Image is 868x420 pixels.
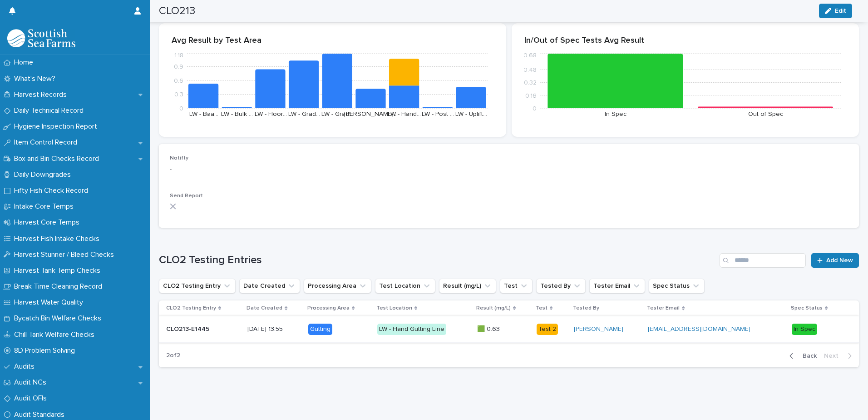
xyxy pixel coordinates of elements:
[422,111,454,117] text: LW - Post …
[782,352,820,360] button: Back
[7,29,75,47] img: mMrefqRFQpe26GRNOUkG
[170,165,848,175] p: -
[170,155,188,161] span: Notifty
[388,111,421,117] text: LW - Hand…
[308,324,332,335] div: Gutting
[439,279,496,293] button: Result (mg/L)
[221,111,253,117] text: LW - Bulk …
[10,250,121,259] p: Harvest Stunner / Bleed Checks
[10,235,107,243] p: Harvest Fish Intake Checks
[159,5,195,18] h2: CLO213
[791,303,823,313] p: Spec Status
[159,279,236,293] button: CLO2 Testing Entry
[10,138,84,147] p: Item Control Record
[174,64,183,70] tspan: 0.9
[792,324,817,335] div: In Spec
[321,111,353,117] text: LW - Grad…
[524,80,537,86] tspan: 0.32
[239,279,300,293] button: Date Created
[605,111,626,117] text: In Spec
[375,279,435,293] button: Test Location
[10,202,81,211] p: Intake Core Temps
[172,36,493,46] p: Avg Result by Test Area
[10,410,72,419] p: Audit Standards
[648,326,750,332] a: [EMAIL_ADDRESS][DOMAIN_NAME]
[10,330,102,339] p: Chill Tank Welfare Checks
[174,52,183,59] tspan: 1.18
[573,303,599,313] p: Tested By
[811,253,859,268] a: Add New
[10,170,78,179] p: Daily Downgrades
[835,8,846,14] span: Edit
[524,36,846,46] p: In/Out of Spec Tests Avg Result
[179,105,183,112] tspan: 0
[477,324,502,333] p: 🟩 0.63
[159,254,716,267] h1: CLO2 Testing Entries
[536,303,547,313] p: Test
[820,352,859,360] button: Next
[826,257,853,264] span: Add New
[174,77,183,84] tspan: 0.6
[10,75,63,83] p: What's New?
[304,279,371,293] button: Processing Area
[10,314,108,323] p: Bycatch Bin Welfare Checks
[170,193,203,199] span: Send Report
[376,303,412,313] p: Test Location
[649,279,705,293] button: Spec Status
[500,279,533,293] button: Test
[10,106,91,115] p: Daily Technical Record
[720,253,806,268] input: Search
[589,279,645,293] button: Tester Email
[476,303,511,313] p: Result (mg/L)
[159,345,187,367] p: 2 of 2
[525,92,537,99] tspan: 0.16
[797,353,817,359] span: Back
[10,58,40,67] p: Home
[537,324,558,335] div: Test 2
[10,394,54,403] p: Audit OFIs
[10,122,104,131] p: Hygiene Inspection Report
[159,316,859,342] tr: CLO213-E1445CLO213-E1445 [DATE] 13:55GuttingLW - Hand Gutting Line🟩 0.63🟩 0.63 Test 2[PERSON_NAME...
[344,111,398,117] text: [PERSON_NAME]…
[574,325,623,333] a: [PERSON_NAME]
[288,111,320,117] text: LW - Grad…
[255,111,287,117] text: LW - Floor…
[10,378,54,387] p: Audit NCs
[10,90,74,99] p: Harvest Records
[10,362,42,371] p: Audits
[377,324,446,335] div: LW - Hand Gutting Line
[10,266,108,275] p: Harvest Tank Temp Checks
[536,279,586,293] button: Tested By
[647,303,680,313] p: Tester Email
[247,325,301,333] p: [DATE] 13:55
[819,4,852,18] button: Edit
[166,324,211,333] p: CLO213-E1445
[10,218,87,227] p: Harvest Core Temps
[523,52,537,59] tspan: 0.68
[824,353,844,359] span: Next
[189,111,218,117] text: LW - Baa…
[307,303,350,313] p: Processing Area
[10,346,82,355] p: 8D Problem Solving
[523,67,537,73] tspan: 0.48
[10,155,106,163] p: Box and Bin Checks Record
[748,111,783,117] text: Out of Spec
[10,298,90,307] p: Harvest Water Quality
[174,91,183,98] tspan: 0.3
[533,105,537,112] tspan: 0
[10,282,109,291] p: Break Time Cleaning Record
[166,303,216,313] p: CLO2 Testing Entry
[455,111,487,117] text: LW - Uplift…
[247,303,282,313] p: Date Created
[10,186,95,195] p: Fifty Fish Check Record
